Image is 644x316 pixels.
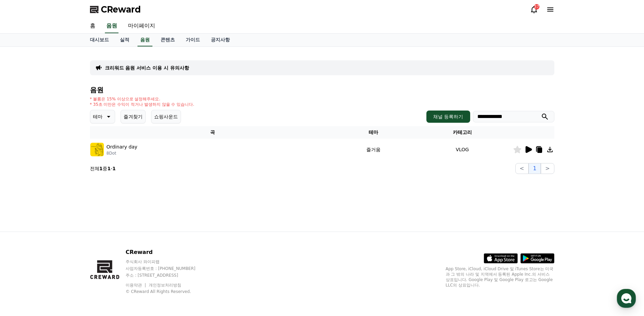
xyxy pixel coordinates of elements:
[412,126,513,139] th: 카테고리
[90,4,141,15] a: CReward
[90,165,116,172] p: 전체 중 -
[105,19,118,33] a: 음원
[180,34,205,46] a: 가이드
[126,266,208,271] p: 사업자등록번호 : [PHONE_NUMBER]
[107,151,137,156] p: 8Dot
[126,289,208,294] p: © CReward All Rights Reserved.
[151,110,181,123] button: 쇼핑사운드
[121,110,146,123] button: 즐겨찾기
[107,166,111,171] strong: 1
[412,139,513,160] td: VLOG
[112,166,116,171] strong: 1
[426,111,470,123] button: 채널 등록하기
[515,163,529,174] button: <
[90,143,104,156] img: music
[123,19,161,33] a: 마이페이지
[137,34,152,46] a: 음원
[335,139,412,160] td: 즐거움
[90,126,335,139] th: 곡
[541,163,554,174] button: >
[126,283,147,288] a: 이용약관
[90,96,195,102] p: * 볼륨은 15% 이상으로 설정해주세요.
[126,248,208,256] p: CReward
[530,5,538,14] a: 37
[149,283,181,288] a: 개인정보처리방침
[155,34,180,46] a: 콘텐츠
[62,225,70,231] span: 대화
[205,34,235,46] a: 공지사항
[446,266,554,288] p: App Store, iCloud, iCloud Drive 및 iTunes Store는 미국과 그 밖의 나라 및 지역에서 등록된 Apple Inc.의 서비스 상표입니다. Goo...
[88,215,130,232] a: 설정
[90,110,115,123] button: 테마
[534,4,539,9] div: 37
[107,143,137,151] p: Ordinary day
[99,166,103,171] strong: 1
[126,259,208,264] p: 주식회사 와이피랩
[93,112,103,121] p: 테마
[21,225,25,231] span: 홈
[101,4,141,15] span: CReward
[114,34,135,46] a: 실적
[2,215,45,232] a: 홈
[126,273,208,278] p: 주소 : [STREET_ADDRESS]
[90,102,195,107] p: * 35초 미만은 수익이 적거나 발생하지 않을 수 있습니다.
[45,215,88,232] a: 대화
[85,34,114,46] a: 대시보드
[105,225,113,231] span: 설정
[85,19,101,33] a: 홈
[529,163,541,174] button: 1
[90,86,554,94] h4: 음원
[335,126,412,139] th: 테마
[105,64,189,71] a: 크리워드 음원 서비스 이용 시 유의사항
